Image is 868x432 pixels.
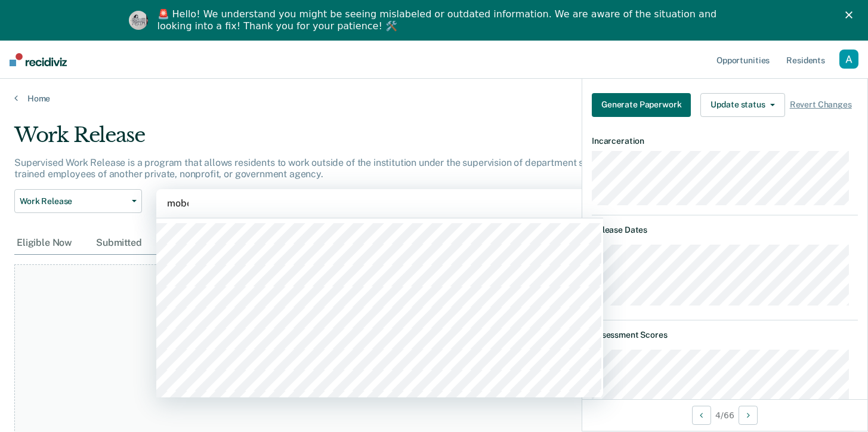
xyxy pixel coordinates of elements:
a: Opportunities [714,41,772,79]
button: Next Opportunity [739,406,758,425]
dt: Incarceration [592,136,858,146]
img: Profile image for Kim [129,11,148,30]
a: Residents [784,41,827,79]
img: Recidiviz [10,53,67,66]
div: Work Release [14,123,665,157]
span: Revert Changes [790,100,852,110]
dt: Release Dates [592,225,858,235]
div: Submitted [94,232,144,254]
button: Update status [700,93,784,117]
div: 4 / 66 [582,399,867,431]
div: Eligible Now [14,232,75,254]
button: Generate Paperwork [592,93,691,117]
dt: Assessment Scores [592,330,858,340]
p: Supervised Work Release is a program that allows residents to work outside of the institution und... [14,157,654,180]
span: Work Release [20,196,127,206]
button: Previous Opportunity [692,406,711,425]
div: Close [845,11,857,18]
div: 🚨 Hello! We understand you might be seeing mislabeled or outdated information. We are aware of th... [157,8,721,32]
a: Home [14,93,854,104]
